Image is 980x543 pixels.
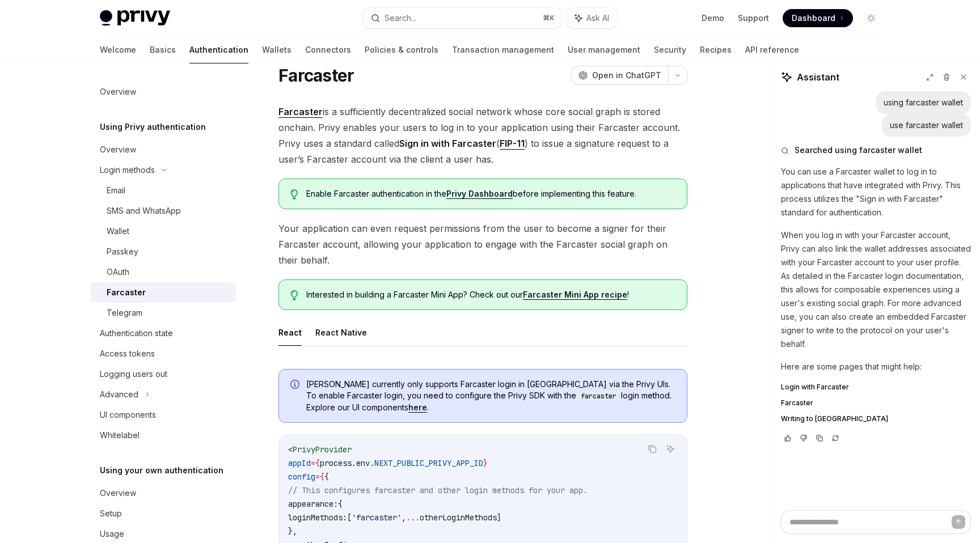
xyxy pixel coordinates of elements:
div: Overview [100,85,136,99]
span: [PERSON_NAME] currently only supports Farcaster login in [GEOGRAPHIC_DATA] via the Privy UIs. To ... [306,379,675,413]
span: [ [347,512,352,523]
a: Farcaster [278,106,323,118]
a: Farcaster [91,282,236,303]
span: Interested in building a Farcaster Mini App? Check out our ! [306,289,675,300]
a: Overview [91,82,236,102]
span: env [356,458,370,468]
span: = [315,472,320,482]
a: Overview [91,139,236,160]
span: { [315,458,320,468]
button: Search...⌘K [363,8,561,28]
span: Dashboard [792,12,835,24]
a: User management [568,36,640,63]
button: Copy the contents from the code block [645,442,660,456]
a: Logging users out [91,364,236,384]
span: NEXT_PUBLIC_PRIVY_APP_ID [374,458,483,468]
span: PrivyProvider [293,444,352,455]
div: Overview [100,143,136,156]
a: Support [738,12,769,24]
span: Open in ChatGPT [592,70,661,81]
span: { [324,472,329,482]
a: Authentication [189,36,248,63]
span: 'farcaster' [352,512,402,523]
div: Logging users out [100,367,167,381]
div: Email [107,184,125,197]
a: Whitelabel [91,425,236,446]
p: When you log in with your Farcaster account, Privy can also link the wallet addresses associated ... [781,228,971,351]
a: Basics [150,36,176,63]
div: Setup [100,507,122,520]
span: . [370,458,374,468]
a: Recipes [700,36,732,63]
h5: Using Privy authentication [100,120,206,134]
span: < [288,444,293,455]
a: FIP-11 [500,138,525,150]
p: Here are some pages that might help: [781,360,971,374]
a: Privy Dashboard [446,189,513,199]
a: Security [654,36,686,63]
a: Email [91,180,236,201]
a: here [408,402,427,413]
span: { [320,472,324,482]
div: Usage [100,527,124,541]
h5: Using your own authentication [100,464,223,477]
button: Toggle dark mode [862,9,880,27]
div: Access tokens [100,347,155,360]
img: light logo [100,10,170,26]
a: Wallets [262,36,292,63]
div: Passkey [107,245,138,258]
span: loginMethods: [288,512,347,523]
span: }, [288,526,297,536]
span: is a sufficiently decentralized social network whose core social graph is stored onchain. Privy e... [278,104,687,167]
span: Searched using farcaster wallet [795,145,922,156]
span: process [320,458,352,468]
div: use farcaster wallet [890,120,963,131]
span: Ask AI [586,12,609,24]
div: OAuth [107,265,129,279]
span: Farcaster [781,398,813,408]
div: Whitelabel [100,429,140,442]
p: You can use a Farcaster wallet to log in to applications that have integrated with Privy. This pr... [781,165,971,219]
a: UI components [91,405,236,425]
span: config [288,472,315,482]
button: Ask AI [567,8,617,28]
a: OAuth [91,262,236,282]
a: Login with Farcaster [781,383,971,392]
a: Wallet [91,221,236,241]
a: Telegram [91,303,236,323]
div: Login methods [100,163,155,177]
span: appearance: [288,499,338,509]
span: Writing to [GEOGRAPHIC_DATA] [781,414,888,423]
div: Authentication state [100,326,173,340]
a: API reference [745,36,799,63]
a: Writing to [GEOGRAPHIC_DATA] [781,414,971,423]
a: Passkey [91,241,236,262]
div: Telegram [107,306,142,320]
a: Authentication state [91,323,236,343]
span: ... [406,512,420,523]
a: Setup [91,503,236,524]
span: Your application can even request permissions from the user to become a signer for their Farcaste... [278,220,687,268]
span: Login with Farcaster [781,383,849,392]
a: Welcome [100,36,136,63]
span: { [338,499,343,509]
div: Wallet [107,224,129,238]
h1: Farcaster [278,65,354,86]
a: Overview [91,483,236,503]
div: Overview [100,486,136,500]
span: } [483,458,488,468]
div: using farcaster wallet [884,97,963,108]
span: ⌘ K [543,14,555,23]
div: Search... [385,11,416,25]
a: Dashboard [783,9,853,27]
button: Send message [952,515,965,529]
strong: Farcaster [278,106,323,117]
button: React [278,319,302,346]
a: Policies & controls [365,36,438,63]
a: Farcaster [781,398,971,408]
strong: Sign in with Farcaster [399,138,496,149]
span: Enable Farcaster authentication in the before implementing this feature. [306,188,675,200]
svg: Tip [290,189,298,200]
a: Access tokens [91,343,236,364]
span: , [402,512,406,523]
